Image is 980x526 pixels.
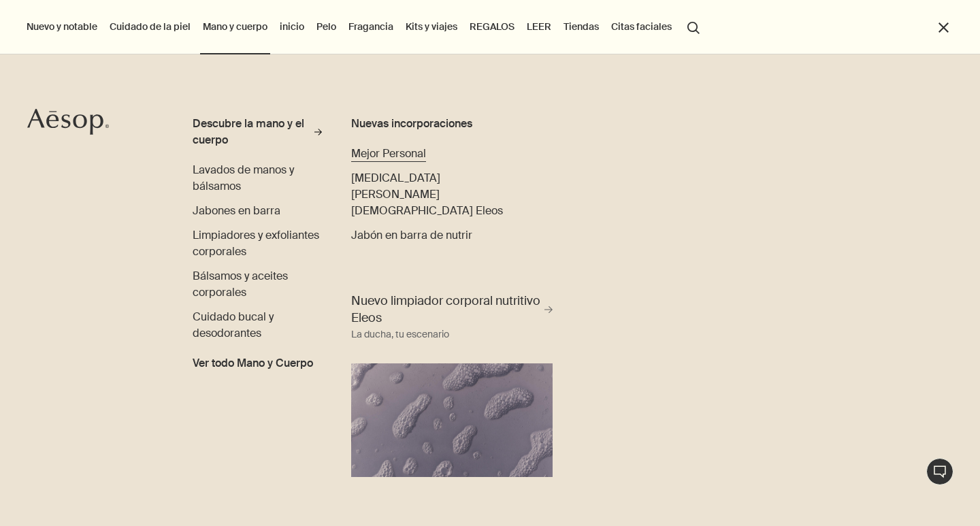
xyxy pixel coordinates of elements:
[193,163,294,193] span: Lavados de manos y bálsamos
[107,18,193,35] a: Cuidado de la piel
[467,18,517,35] a: REGALOS
[24,18,100,35] button: Nuevo y notable
[351,116,508,132] div: Nuevas incorporaciones
[403,18,460,35] a: Kits y viajes
[351,146,426,161] span: Mejor Personal
[351,227,472,244] a: Jabón en barra de nutrir
[200,18,270,35] a: Mano y cuerpo
[193,227,321,260] a: Limpiadores y exfoliantes corporales
[346,18,396,35] a: Fragancia
[193,162,321,195] a: Lavados de manos y bálsamos
[351,146,426,162] a: Mejor Personal
[348,289,557,477] a: Nuevo limpiador corporal nutritivo Eleos La ducha, tu escenarioEspuma limpiadora corporal sobre f...
[193,203,280,219] a: Jabones en barra
[193,269,288,299] span: Bálsamos y aceites corporales
[561,18,602,35] button: Tiendas
[24,105,112,142] a: Aesopo
[936,20,951,35] button: Cerrar el menú
[524,18,554,35] a: LEER
[193,116,310,148] div: Descubre la mano y el cuerpo
[314,18,339,35] a: Pelo
[351,228,472,242] span: Jabón en barra de nutrir
[681,14,706,39] button: Abrir búsqueda
[351,293,542,327] span: Nuevo limpiador corporal nutritivo Eleos
[193,228,319,259] span: Limpiadores y exfoliantes corporales
[277,18,307,35] a: inicio
[193,116,321,154] a: Descubre la mano y el cuerpo
[193,203,280,218] span: Jabones en barra
[926,458,953,485] button: Chat en directo
[193,355,313,372] span: Ver todo Mano y Cuerpo
[193,309,321,342] a: Cuidado bucal y desodorantes
[608,18,674,35] a: Citas faciales
[27,108,109,135] svg: Aesopo
[193,268,321,301] a: Bálsamos y aceites corporales
[351,171,503,218] span: Bálsamo de manos aromático Eleos
[193,310,274,340] span: Cuidado bucal y desodorantes
[351,327,449,343] div: La ducha, tu escenario
[351,170,508,219] a: [MEDICAL_DATA][PERSON_NAME] [DEMOGRAPHIC_DATA] Eleos
[193,350,313,372] a: Ver todo Mano y Cuerpo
